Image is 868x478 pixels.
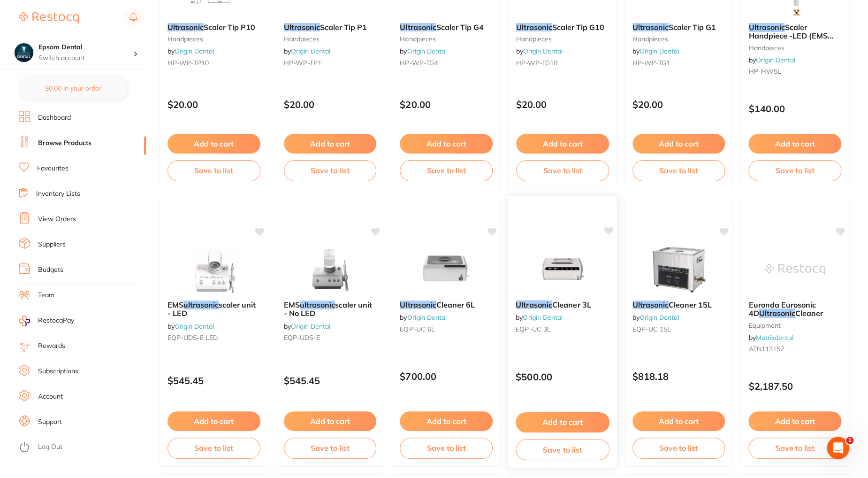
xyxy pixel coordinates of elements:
b: Ultrasonic Scaler Tip G10 [516,23,609,31]
small: handpieces [516,35,609,43]
a: Origin Dental [291,322,330,331]
span: HP-HW5L [748,67,781,76]
b: Ultrasonic Cleaner 15L [632,301,725,309]
b: Ultrasonic Scaler Handpiece -LED (EMS TYPE – 4 Holes) [748,23,841,40]
a: Origin Dental [407,47,446,55]
a: Budgets [38,265,63,275]
img: Epsom Dental [15,43,33,62]
button: Save to list [168,438,260,458]
small: equipment [748,322,841,329]
a: Origin Dental [291,47,330,55]
button: Save to list [400,160,493,181]
button: Save to list [632,438,725,458]
span: Scaler Tip G1 [669,23,716,32]
button: Add to cart [748,134,841,154]
b: Ultrasonic Cleaner 6L [400,301,493,309]
span: EQP-UC 6L [400,325,434,333]
a: Dashboard [38,113,71,123]
button: Add to cart [516,134,609,154]
p: $545.45 [284,375,377,386]
button: Save to list [748,438,841,458]
span: by [168,322,214,331]
span: HP-WP-TG4 [400,59,437,67]
span: EQP-UC 15L [632,325,671,333]
button: Save to list [168,160,260,181]
span: by [516,313,563,322]
button: Add to cart [632,134,725,154]
a: Origin Dental [523,313,563,322]
span: EMS [284,300,300,309]
em: Ultrasonic [632,300,669,309]
iframe: Intercom live chat [827,437,849,459]
b: Ultrasonic Scaler Tip P1 [284,23,377,31]
span: by [400,313,446,322]
b: Ultrasonic Scaler Tip G1 [632,23,725,31]
span: ATN113152 [748,345,784,353]
span: Cleaner 15L [669,300,712,309]
img: Restocq Logo [19,12,79,23]
b: Ultrasonic Cleaner 3L [516,300,609,309]
p: $20.00 [516,99,609,110]
span: HP-WP-TP1 [284,59,321,67]
button: Add to cart [168,411,260,431]
button: Save to list [284,160,377,181]
a: Subscriptions [38,367,78,376]
a: Suppliers [38,240,66,249]
span: Scaler Tip G4 [436,23,483,32]
a: Origin Dental [175,47,214,55]
button: Add to cart [284,134,377,154]
span: HP-WP-TG1 [632,59,670,67]
b: Ultrasonic Scaler Tip P10 [168,23,260,31]
a: Support [38,417,62,427]
small: handpieces [632,35,725,43]
a: RestocqPay [19,316,74,326]
em: ultrasonic [183,300,219,309]
span: Cleaner [795,308,822,318]
button: Add to cart [400,134,493,154]
span: by [748,333,793,342]
p: $818.18 [632,371,725,382]
a: Favourites [37,164,69,173]
span: EQP-UDS-E LED [168,333,218,342]
span: by [748,56,795,64]
small: handpieces [168,35,260,43]
img: Ultrasonic Cleaner 15L [648,246,709,293]
em: Ultrasonic [400,23,436,32]
b: Ultrasonic Scaler Tip G4 [400,23,493,31]
p: $20.00 [632,99,725,110]
em: Ultrasonic [516,300,552,309]
small: handpieces [748,44,841,52]
a: Rewards [38,341,65,351]
em: Ultrasonic [632,23,669,32]
p: $20.00 [284,99,377,110]
a: Origin Dental [640,47,679,55]
span: by [632,313,679,322]
a: Origin Dental [640,313,679,322]
p: $700.00 [400,371,493,382]
span: Cleaner 3L [552,300,591,309]
p: Switch account [38,54,133,63]
p: $545.45 [168,375,260,386]
button: Save to list [632,160,725,181]
button: Add to cart [168,134,260,154]
a: Origin Dental [407,313,446,322]
button: Add to cart [400,411,493,431]
a: Log Out [38,442,62,452]
span: scaler unit - No LED [284,300,372,318]
button: Save to list [400,438,493,458]
button: Add to cart [516,412,609,432]
img: Euronda Eurosonic 4D Ultrasonic Cleaner [764,246,825,293]
span: by [400,47,446,55]
span: HP-WP-TP10 [168,59,209,67]
span: Scaler Tip P10 [204,23,255,32]
span: EQP-UDS-E [284,333,320,342]
p: $500.00 [516,371,609,382]
a: Restocq Logo [19,7,79,29]
a: Account [38,392,63,401]
button: $0.00 in your order [19,77,127,100]
span: HP-WP-TG10 [516,59,557,67]
em: Ultrasonic [748,23,784,32]
em: Ultrasonic [168,23,204,32]
span: Scaler Tip P1 [320,23,367,32]
span: Euronda Eurosonic 4D [748,300,815,318]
